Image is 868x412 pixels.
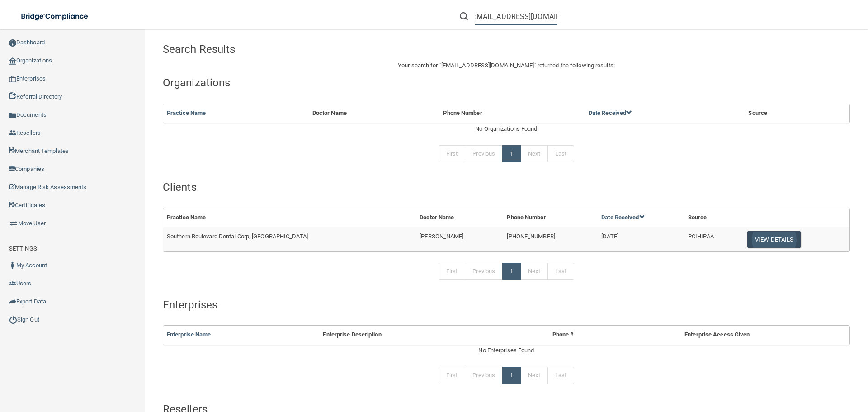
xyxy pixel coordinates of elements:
[441,62,534,69] span: [EMAIL_ADDRESS][DOMAIN_NAME]
[601,214,645,221] a: Date Received
[601,233,618,240] span: [DATE]
[9,39,16,47] img: ic_dashboard_dark.d01f4a41.png
[465,145,503,162] a: Previous
[502,263,521,280] a: 1
[163,77,850,89] h4: Organizations
[9,298,16,305] img: icon-export.b9366987.png
[607,326,827,344] th: Enterprise Access Given
[688,233,714,240] span: PCIHIPAA
[503,208,598,227] th: Phone Number
[167,233,308,240] span: Southern Boulevard Dental Corp, [GEOGRAPHIC_DATA]
[547,367,574,384] a: Last
[747,231,801,248] button: View Details
[547,145,574,162] a: Last
[319,326,519,344] th: Enterprise Description
[439,367,466,384] a: First
[520,145,547,162] a: Next
[9,219,18,228] img: briefcase.64adab9b.png
[163,123,850,134] div: No Organizations Found
[475,8,557,25] input: Search
[502,367,521,384] a: 1
[520,263,547,280] a: Next
[547,263,574,280] a: Last
[163,43,441,55] h4: Search Results
[460,12,468,20] img: ic-search.3b580494.png
[9,262,16,269] img: ic_user_dark.df1a06c3.png
[14,7,97,26] img: bridge_compliance_login_screen.278c3ca4.svg
[163,345,850,356] div: No Enterprises Found
[163,60,850,71] p: Your search for " " returned the following results:
[684,208,741,227] th: Source
[163,208,416,227] th: Practice Name
[439,104,585,123] th: Phone Number
[9,112,16,119] img: icon-documents.8dae5593.png
[589,109,632,116] a: Date Received
[9,57,16,65] img: organization-icon.f8decf85.png
[745,104,826,123] th: Source
[507,233,555,240] span: [PHONE_NUMBER]
[439,263,466,280] a: First
[502,145,521,162] a: 1
[9,76,16,82] img: enterprise.0d942306.png
[465,263,503,280] a: Previous
[439,145,466,162] a: First
[9,280,16,287] img: icon-users.e205127d.png
[520,367,547,384] a: Next
[167,331,211,338] a: Enterprise Name
[9,316,17,324] img: ic_power_dark.7ecde6b1.png
[9,243,37,254] label: SETTINGS
[163,181,850,193] h4: Clients
[420,233,463,240] span: [PERSON_NAME]
[416,208,503,227] th: Doctor Name
[9,129,16,137] img: ic_reseller.de258add.png
[465,367,503,384] a: Previous
[167,109,206,116] a: Practice Name
[163,299,850,311] h4: Enterprises
[309,104,440,123] th: Doctor Name
[519,326,607,344] th: Phone #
